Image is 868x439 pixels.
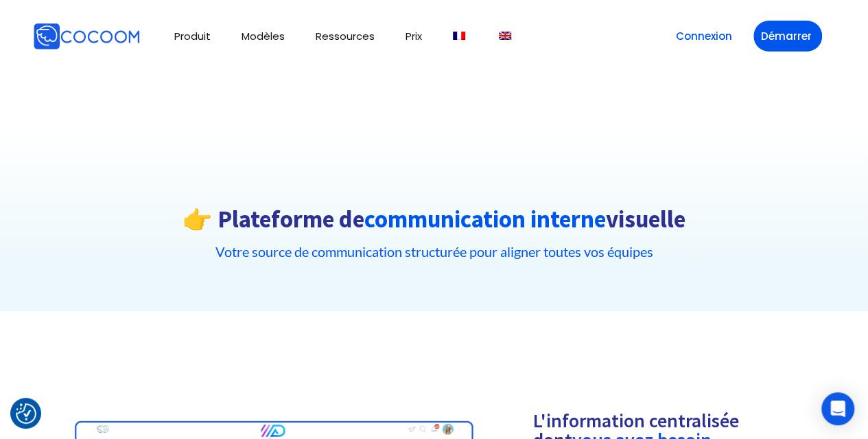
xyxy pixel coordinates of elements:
a: Prix [406,31,422,41]
a: Connexion [668,21,740,52]
font: communication interne [364,204,606,234]
img: Anglais [499,32,511,40]
h5: Votre source de communication structurée pour aligner toutes vos équipes [167,243,701,260]
a: Démarrer [753,21,822,52]
button: Consent Preferences [16,403,36,424]
a: Produit [174,31,211,41]
h1: 👉 Plateforme de visuelle [167,207,701,232]
div: Open Intercom Messenger [821,392,854,425]
img: Revisit consent button [16,403,36,424]
a: Modèles [242,31,285,41]
img: Cocoom [33,23,140,50]
img: Français [453,32,465,40]
img: Cocoom [143,36,143,36]
a: Ressources [316,31,375,41]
